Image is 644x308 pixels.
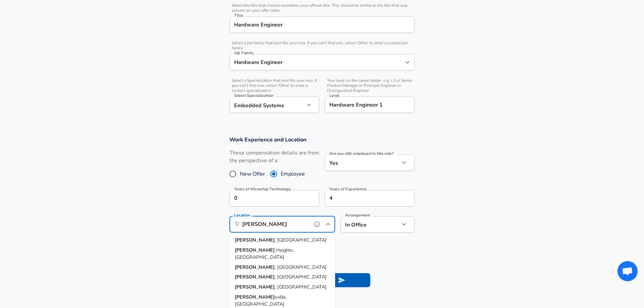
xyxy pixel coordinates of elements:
strong: [PERSON_NAME] [235,294,275,300]
label: Years of Experience [329,187,366,191]
strong: [PERSON_NAME] [235,237,275,243]
label: Location [234,213,250,217]
input: 7 [325,190,400,206]
span: , [GEOGRAPHIC_DATA] [275,284,327,290]
input: L3 [328,100,412,110]
span: Select a Specialization that best fits your role. If you can't find one, select 'Other' to enter ... [229,78,319,93]
label: Years at Microchip Technology [234,187,291,191]
span: Select a job family that best fits your role. If you can't find one, select 'Other' to enter a cu... [229,41,415,51]
strong: [PERSON_NAME] [235,247,276,253]
label: Arrangement [345,213,370,217]
h3: Work Experience and Location [229,136,415,143]
label: These compensation details are from the perspective of a: [229,149,319,165]
button: help [312,219,322,229]
button: Open [403,58,412,67]
span: Employee [281,170,305,178]
input: 0 [229,190,305,206]
div: In Office [340,216,390,233]
input: Software Engineer [232,57,401,67]
div: Yes [325,155,400,171]
label: Job Family [234,51,254,55]
input: Software Engineer [232,19,412,30]
strong: [PERSON_NAME] [235,264,275,270]
span: , [GEOGRAPHIC_DATA] [275,237,327,243]
label: Select Specialization [234,94,273,98]
span: sville, [GEOGRAPHIC_DATA] [235,294,287,308]
label: Are you still employed in this role? [329,151,393,156]
label: Title [234,13,243,17]
span: Heights, [GEOGRAPHIC_DATA] [235,247,294,261]
span: , [GEOGRAPHIC_DATA] [275,273,327,280]
strong: [PERSON_NAME] [235,273,275,280]
span: , [GEOGRAPHIC_DATA] [275,264,327,270]
div: Open chat [618,261,638,281]
label: Level [329,94,339,98]
div: Embedded Systems [229,97,305,113]
span: Your level on the career ladder. e.g. L3 or Senior Product Manager or Principal Engineer or Disti... [325,78,415,93]
strong: [PERSON_NAME] [235,284,275,290]
span: New Offer [240,170,265,178]
button: Close [323,220,333,229]
span: Select the title that closest resembles your official title. This should be similar to the title ... [229,3,415,13]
